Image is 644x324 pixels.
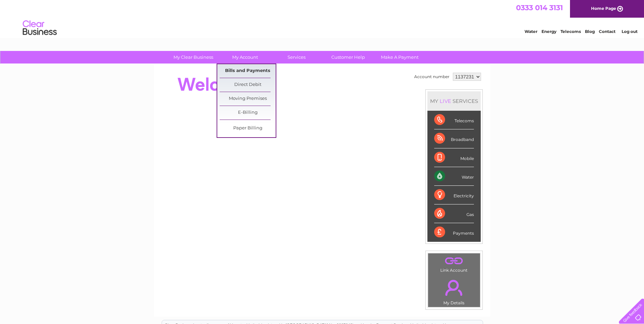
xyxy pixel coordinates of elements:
[516,3,563,12] a: 0333 014 3131
[220,92,276,106] a: Moving Premises
[22,18,57,38] img: logo.png
[434,111,474,129] div: Telecoms
[560,29,581,34] a: Telecoms
[434,167,474,186] div: Water
[220,122,276,135] a: Paper Billing
[220,78,276,92] a: Direct Debit
[165,51,221,64] a: My Clear Business
[428,253,480,274] td: Link Account
[320,51,376,64] a: Customer Help
[622,29,638,34] a: Log out
[412,71,451,83] td: Account number
[525,29,537,34] a: Water
[434,204,474,223] div: Gas
[438,98,453,104] div: LIVE
[269,51,325,64] a: Services
[585,29,595,34] a: Blog
[430,276,478,300] a: .
[434,186,474,204] div: Electricity
[434,129,474,148] div: Broadband
[434,148,474,167] div: Mobile
[430,255,478,267] a: .
[162,4,483,33] div: Clear Business is a trading name of Verastar Limited (registered in [GEOGRAPHIC_DATA] No. 3667643...
[372,51,428,64] a: Make A Payment
[428,274,480,307] td: My Details
[220,64,276,78] a: Bills and Payments
[434,223,474,241] div: Payments
[541,29,556,34] a: Energy
[217,51,273,64] a: My Account
[220,106,276,120] a: E-Billing
[427,91,481,111] div: MY SERVICES
[599,29,615,34] a: Contact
